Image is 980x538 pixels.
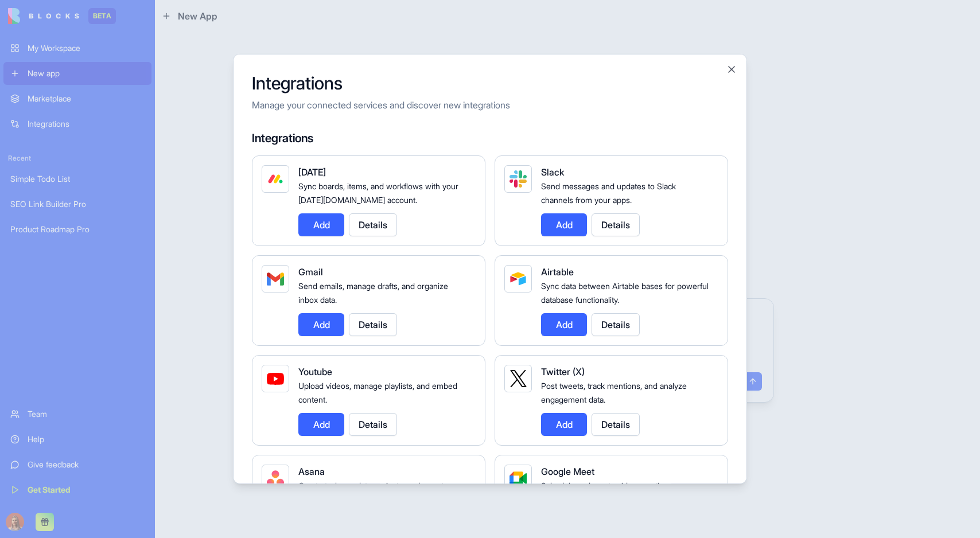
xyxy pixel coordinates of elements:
[252,73,728,93] h2: Integrations
[541,281,709,305] span: Sync data between Airtable bases for powerful database functionality.
[298,281,448,305] span: Send emails, manage drafts, and organize inbox data.
[298,466,325,477] span: Asana
[592,213,640,236] button: Details
[541,366,585,377] span: Twitter (X)
[541,213,587,236] button: Add
[541,166,564,178] span: Slack
[298,481,459,504] span: Create tasks, update projects, and sync team workflows.
[592,313,640,336] button: Details
[541,481,674,490] span: Schedule and create video meetings.
[541,413,587,436] button: Add
[298,181,458,205] span: Sync boards, items, and workflows with your [DATE][DOMAIN_NAME] account.
[298,213,344,236] button: Add
[349,413,397,436] button: Details
[592,413,640,436] button: Details
[541,466,594,477] span: Google Meet
[541,181,676,205] span: Send messages and updates to Slack channels from your apps.
[541,313,587,336] button: Add
[541,266,574,278] span: Airtable
[298,381,457,404] span: Upload videos, manage playlists, and embed content.
[298,413,344,436] button: Add
[298,166,326,178] span: [DATE]
[298,266,323,278] span: Gmail
[349,213,397,236] button: Details
[298,313,344,336] button: Add
[349,313,397,336] button: Details
[298,366,332,377] span: Youtube
[541,381,687,404] span: Post tweets, track mentions, and analyze engagement data.
[252,130,728,146] h4: Integrations
[252,98,728,112] p: Manage your connected services and discover new integrations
